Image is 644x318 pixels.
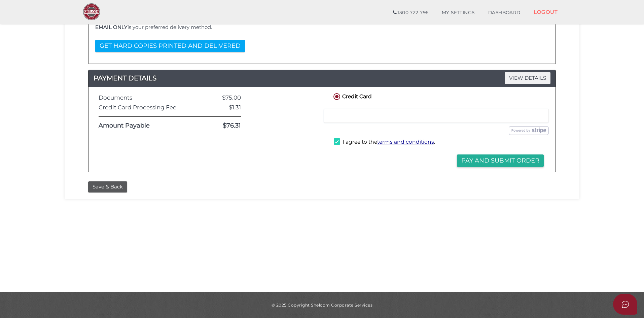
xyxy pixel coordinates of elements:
h4: PAYMENT DETAILS [88,73,556,83]
a: PAYMENT DETAILSVIEW DETAILS [88,73,556,83]
label: Credit Card [332,92,372,100]
div: Documents [94,95,192,101]
a: MY SETTINGS [435,6,481,20]
div: Credit Card Processing Fee [94,104,192,111]
iframe: Secure card payment input frame [328,113,544,119]
span: VIEW DETAILS [505,72,550,84]
a: terms and conditions [377,139,434,145]
b: EMAIL ONLY [95,24,128,30]
button: Save & Back [88,181,127,192]
img: stripe.png [509,126,549,135]
div: © 2025 Copyright Shelcom Corporate Services [70,302,574,308]
h4: is your preferred delivery method. [95,25,549,30]
button: Open asap [613,294,637,315]
a: LOGOUT [527,5,564,19]
div: $75.00 [192,95,246,101]
a: DASHBOARD [481,6,527,20]
div: $1.31 [192,104,246,111]
label: I agree to the . [334,138,435,147]
div: Amount Payable [94,122,192,129]
button: GET HARD COPIES PRINTED AND DELIVERED [95,40,245,52]
div: $76.31 [192,122,246,129]
button: Pay and Submit Order [457,154,544,167]
a: 1300 722 796 [386,6,435,20]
